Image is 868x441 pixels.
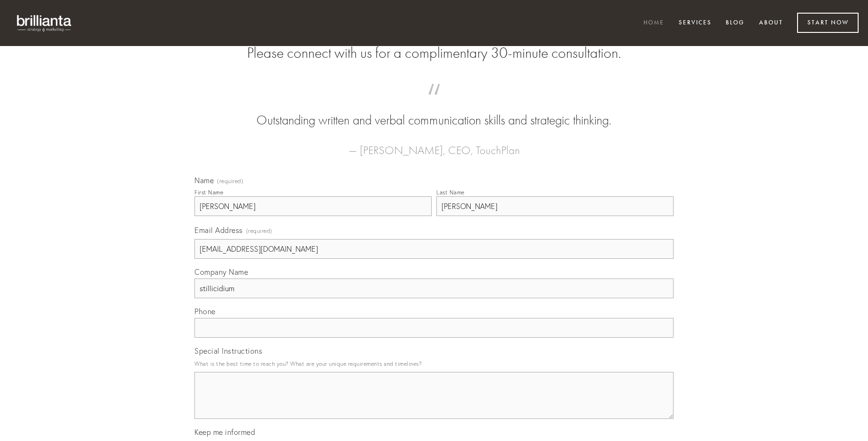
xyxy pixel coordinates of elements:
[797,13,859,33] a: Start Now
[209,93,659,130] blockquote: Outstanding written and verbal communication skills and strategic thinking.
[720,15,751,31] a: Blog
[209,130,659,160] figcaption: — [PERSON_NAME], CEO, TouchPlan
[9,9,80,37] img: brillianta - research, strategy, marketing
[194,357,674,370] p: What is the best time to reach you? What are your unique requirements and timelines?
[217,178,243,184] span: (required)
[194,427,255,437] span: Keep me informed
[194,346,262,356] span: Special Instructions
[246,224,272,237] span: (required)
[637,15,670,31] a: Home
[753,15,789,31] a: About
[194,176,214,185] span: Name
[194,267,248,277] span: Company Name
[673,15,718,31] a: Services
[209,93,659,111] span: “
[194,189,223,196] div: First Name
[194,307,216,316] span: Phone
[194,225,243,235] span: Email Address
[194,44,674,62] h2: Please connect with us for a complimentary 30-minute consultation.
[436,189,465,196] div: Last Name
